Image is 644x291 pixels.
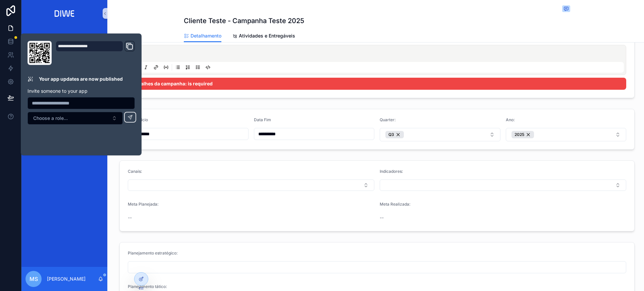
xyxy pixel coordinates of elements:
img: App logo [52,8,77,19]
span: Detalhamento [191,32,221,39]
span: Choose a role... [33,115,68,122]
span: -- [128,214,132,221]
div: Detalhes da campanha: is required [128,78,626,90]
span: MS [30,275,38,283]
span: 2025 [515,132,524,137]
span: Planejamento tático: [128,284,167,289]
span: -- [380,214,384,221]
button: Select Button [28,112,123,125]
button: Unselect 4 [385,131,404,138]
button: Select Button [506,128,627,141]
span: Quarter: [380,117,396,122]
button: Select Button [380,128,500,141]
p: Your app updates are now published [39,76,123,82]
div: scrollable content [21,27,107,131]
span: Indicadores: [380,169,403,174]
h1: Cliente Teste - Campanha Teste 2025 [184,16,304,25]
a: Detalhamento [184,30,221,43]
p: Invite someone to your app [28,88,135,94]
span: Canais: [128,169,142,174]
button: Select Button [380,179,626,191]
a: Atividades e Entregáveis [232,30,295,43]
p: [PERSON_NAME] [47,276,86,282]
span: Data Fim [254,117,271,122]
a: Home [25,31,103,44]
button: Unselect 11 [512,131,534,138]
span: Meta Planejada: [128,202,159,207]
div: Domain and Custom Link [56,41,135,65]
span: Q3 [388,132,394,137]
span: Planejamento estratégico: [128,250,178,256]
span: Atividades e Entregáveis [239,32,295,39]
span: Meta Realizada: [380,202,411,207]
button: Select Button [128,179,374,191]
span: Ano: [506,117,515,122]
